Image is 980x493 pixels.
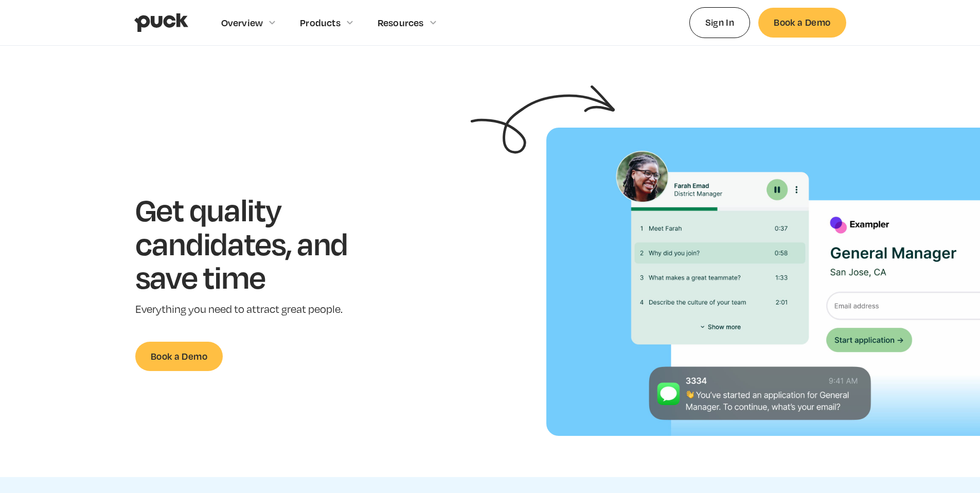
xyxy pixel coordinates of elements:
a: Book a Demo [135,342,223,371]
div: Overview [221,17,263,28]
a: Book a Demo [758,8,846,37]
p: Everything you need to attract great people. [135,302,380,317]
div: Resources [378,17,424,28]
div: Products [300,17,341,28]
h1: Get quality candidates, and save time [135,192,380,294]
a: Sign In [689,7,751,38]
